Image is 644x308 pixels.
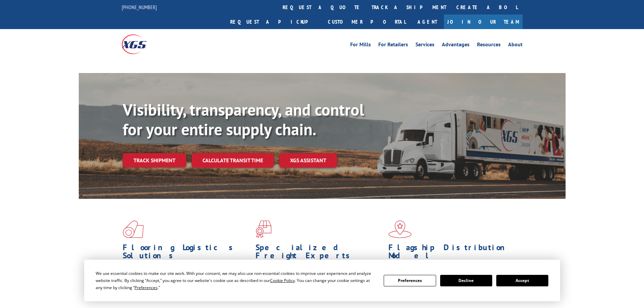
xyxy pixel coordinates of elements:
[123,220,144,238] img: xgs-icon-total-supply-chain-intelligence-red
[388,220,412,238] img: xgs-icon-flagship-distribution-model-red
[477,42,501,49] a: Resources
[440,275,492,286] button: Decline
[444,15,523,29] a: Join Our Team
[256,220,271,238] img: xgs-icon-focused-on-flooring-red
[84,260,560,301] div: Cookie Consent Prompt
[96,270,376,291] div: We use essential cookies to make our site work. With your consent, we may also use non-essential ...
[496,275,548,286] button: Accept
[123,243,251,263] h1: Flooring Logistics Solutions
[508,42,523,49] a: About
[442,42,470,49] a: Advantages
[384,275,436,286] button: Preferences
[270,278,295,283] span: Cookie Policy
[192,153,274,168] a: Calculate transit time
[123,153,186,167] a: Track shipment
[135,285,158,290] span: Preferences
[323,15,411,29] a: Customer Portal
[411,15,444,29] a: Agent
[225,15,323,29] a: Request a pickup
[350,42,371,49] a: For Mills
[279,153,337,168] a: XGS ASSISTANT
[122,4,157,10] a: [PHONE_NUMBER]
[123,99,364,140] b: Visibility, transparency, and control for your entire supply chain.
[256,243,383,263] h1: Specialized Freight Experts
[388,243,516,263] h1: Flagship Distribution Model
[415,42,434,49] a: Services
[378,42,408,49] a: For Retailers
